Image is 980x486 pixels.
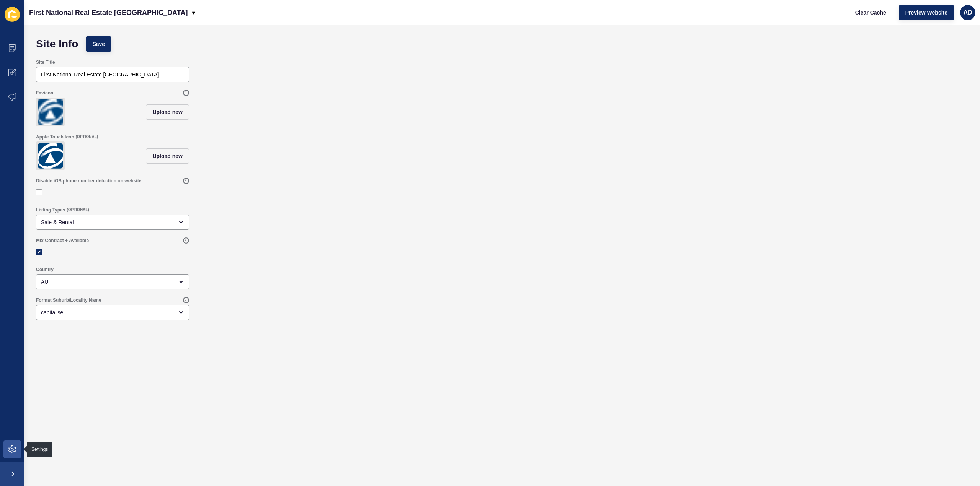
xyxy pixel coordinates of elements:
label: Country [36,267,54,273]
div: open menu [36,215,189,230]
label: Listing Types [36,207,65,213]
label: Favicon [36,90,53,96]
button: Upload new [146,148,189,164]
img: 2f6395145e9ab59faf55b30bcf403c13.png [38,99,63,125]
button: Save [86,36,111,52]
span: (OPTIONAL) [76,134,98,140]
span: Upload new [152,108,183,116]
label: Site Title [36,59,55,65]
img: 6b5b28cba038943147da1b1d2a1133d7.png [38,143,63,169]
span: Upload new [152,152,183,160]
span: Save [92,40,105,48]
h1: Site Info [36,40,78,48]
span: Preview Website [905,9,947,16]
p: First National Real Estate [GEOGRAPHIC_DATA] [29,3,188,22]
button: Clear Cache [849,5,893,20]
span: (OPTIONAL) [67,207,89,213]
div: open menu [36,274,189,289]
label: Mix Contract + Available [36,237,89,244]
label: Apple Touch Icon [36,134,74,140]
div: Settings [31,446,48,452]
button: Preview Website [899,5,954,20]
button: Upload new [146,104,189,120]
label: Disable iOS phone number detection on website [36,178,141,184]
span: Clear Cache [855,9,886,16]
span: AD [963,9,972,16]
label: Format Suburb/Locality Name [36,297,101,303]
div: open menu [36,305,189,320]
